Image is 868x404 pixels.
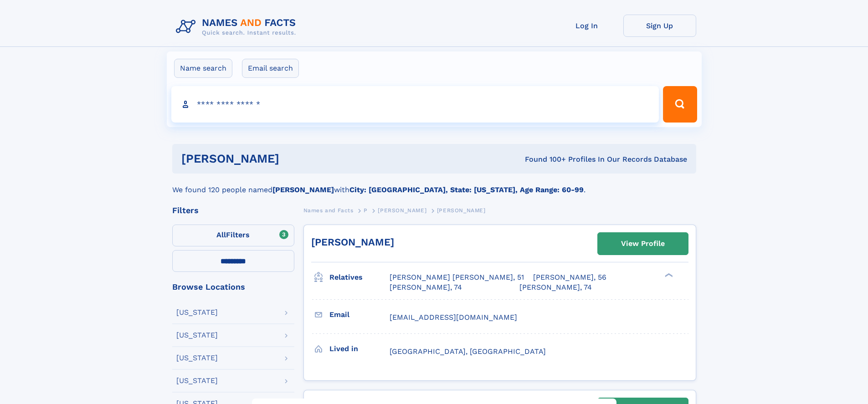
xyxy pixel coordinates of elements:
a: [PERSON_NAME], 74 [390,282,462,292]
span: P [364,207,368,214]
label: Name search [174,59,232,78]
a: [PERSON_NAME], 74 [519,282,592,292]
div: View Profile [621,233,665,254]
a: View Profile [598,233,688,255]
label: Filters [172,225,294,246]
h3: Email [329,307,390,322]
h3: Relatives [329,270,390,285]
div: [US_STATE] [176,309,218,316]
span: [GEOGRAPHIC_DATA], [GEOGRAPHIC_DATA] [390,347,546,356]
div: [US_STATE] [176,332,218,339]
a: Sign Up [623,15,696,37]
b: City: [GEOGRAPHIC_DATA], State: [US_STATE], Age Range: 60-99 [349,185,584,194]
span: [PERSON_NAME] [437,207,486,214]
div: [US_STATE] [176,377,218,384]
a: [PERSON_NAME] [PERSON_NAME], 51 [390,272,524,282]
button: Search Button [663,86,697,123]
a: P [364,205,368,216]
a: Log In [550,15,623,37]
div: Found 100+ Profiles In Our Records Database [402,154,687,164]
div: We found 120 people named with . [172,174,696,195]
a: [PERSON_NAME] [311,236,394,248]
label: Email search [242,59,299,78]
span: [EMAIL_ADDRESS][DOMAIN_NAME] [390,313,517,322]
span: All [216,230,226,239]
a: [PERSON_NAME] [378,205,426,216]
div: ❯ [663,272,673,278]
div: Browse Locations [172,283,294,291]
div: Filters [172,206,294,215]
span: [PERSON_NAME] [378,207,426,214]
h3: Lived in [329,341,390,357]
a: Names and Facts [303,205,354,216]
div: [US_STATE] [176,354,218,362]
input: search input [171,86,659,123]
a: [PERSON_NAME], 56 [533,272,606,282]
img: Logo Names and Facts [172,15,303,39]
b: [PERSON_NAME] [272,185,334,194]
h1: [PERSON_NAME] [181,153,402,164]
